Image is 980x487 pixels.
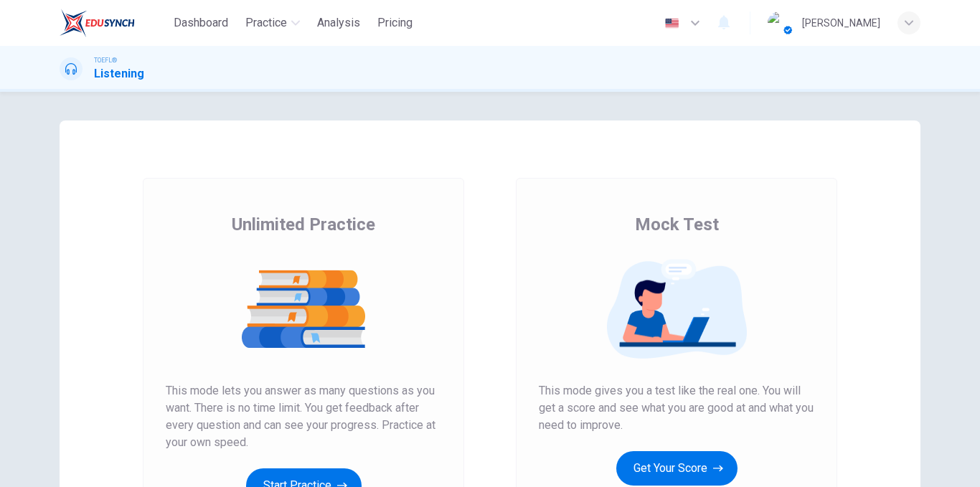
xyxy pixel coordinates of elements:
[931,438,966,473] iframe: Intercom live chat
[60,9,135,37] img: EduSynch logo
[94,55,117,65] span: TOEFL®
[539,382,814,434] span: This mode gives you a test like the real one. You will get a score and see what you are good at a...
[635,213,719,236] span: Mock Test
[768,11,791,34] img: Profile picture
[802,14,880,32] div: [PERSON_NAME]
[311,10,366,36] button: Analysis
[245,14,287,32] span: Practice
[317,14,360,32] span: Analysis
[372,10,418,36] button: Pricing
[240,10,306,36] button: Practice
[663,18,681,29] img: en
[616,451,738,486] button: Get Your Score
[232,213,375,236] span: Unlimited Practice
[60,9,168,37] a: EduSynch logo
[94,65,144,82] h1: Listening
[174,14,228,32] span: Dashboard
[166,382,441,451] span: This mode lets you answer as many questions as you want. There is no time limit. You get feedback...
[377,14,413,32] span: Pricing
[168,10,234,36] button: Dashboard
